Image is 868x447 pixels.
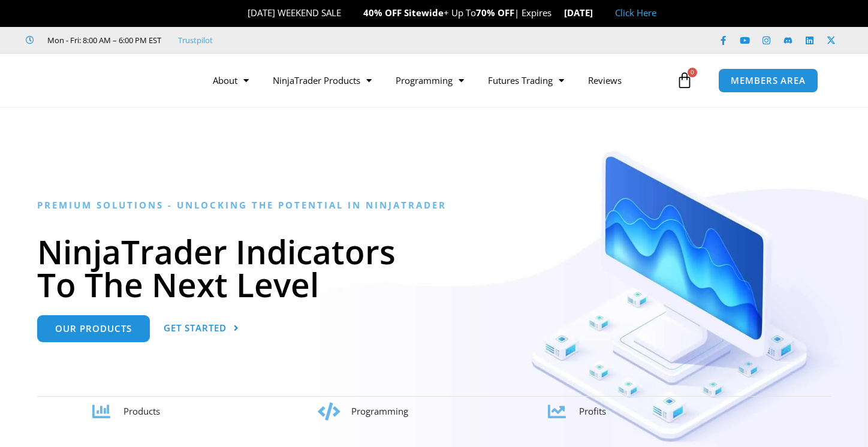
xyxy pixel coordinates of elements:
img: 🏭 [593,8,602,17]
a: Reviews [576,67,634,94]
a: Click Here [615,7,656,19]
span: [DATE] WEEKEND SALE + Up To | Expires [237,7,564,19]
a: Get Started [164,315,239,342]
span: 0 [688,68,697,77]
h6: Premium Solutions - Unlocking the Potential in NinjaTrader [37,200,831,211]
a: Our Products [37,315,150,342]
a: MEMBERS AREA [718,68,818,93]
a: 0 [658,63,711,98]
img: LogoAI | Affordable Indicators – NinjaTrader [40,59,168,102]
span: Products [123,405,160,417]
img: 🛠️ [238,8,247,17]
span: Profits [579,405,606,417]
span: MEMBERS AREA [731,76,806,85]
a: NinjaTrader Products [261,67,384,94]
h1: NinjaTrader Indicators To The Next Level [37,235,831,301]
span: Our Products [55,324,132,333]
span: Get Started [164,324,227,333]
nav: Menu [201,67,673,94]
span: Programming [351,405,408,417]
a: Futures Trading [476,67,576,94]
span: Mon - Fri: 8:00 AM – 6:00 PM EST [44,33,161,47]
a: Programming [384,67,476,94]
strong: 40% OFF Sitewide [363,7,444,19]
strong: [DATE] [564,7,603,19]
strong: 70% OFF [476,7,514,19]
img: 🎉 [342,8,351,17]
a: About [201,67,261,94]
a: Trustpilot [178,33,213,47]
img: ⌛ [552,8,561,17]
